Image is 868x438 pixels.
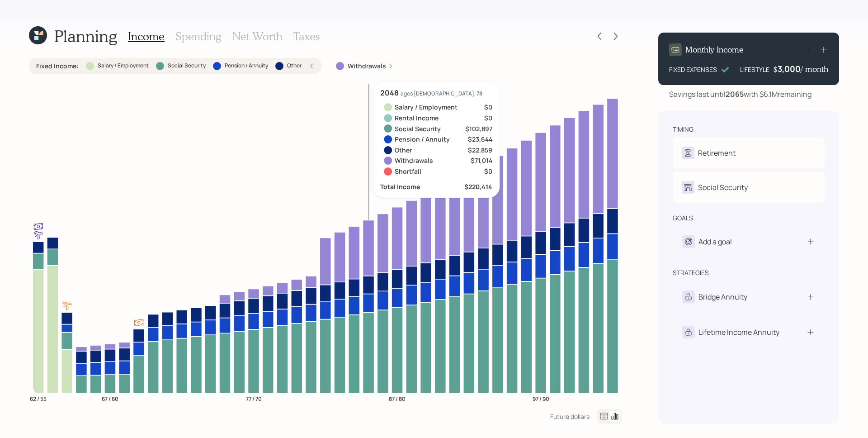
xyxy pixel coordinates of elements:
[389,395,406,402] tspan: 87 / 80
[698,291,747,302] div: Bridge Annuity
[773,64,778,74] h4: $
[778,63,801,74] div: 3,000
[30,395,47,402] tspan: 62 / 55
[740,65,769,74] div: LIFESTYLE
[168,62,206,70] label: Social Security
[698,327,779,338] div: Lifetime Income Annuity
[550,412,590,421] div: Future dollars
[54,26,117,46] h1: Planning
[669,65,717,74] div: FIXED EXPENSES
[36,62,79,71] label: Fixed Income :
[287,62,302,70] label: Other
[246,395,262,402] tspan: 77 / 70
[698,236,732,247] div: Add a goal
[348,62,386,71] label: Withdrawals
[726,89,744,99] b: 2065
[232,30,283,43] h3: Net Worth
[293,30,320,43] h3: Taxes
[98,62,149,70] label: Salary / Employment
[102,395,118,402] tspan: 67 / 60
[685,45,744,55] h4: Monthly Income
[669,89,811,100] div: Savings last until with $6.1M remaining
[801,64,828,74] h4: / month
[128,30,165,43] h3: Income
[698,148,736,158] div: Retirement
[225,62,268,70] label: Pension / Annuity
[673,125,693,134] div: timing
[698,182,748,193] div: Social Security
[673,268,709,277] div: strategies
[533,395,549,402] tspan: 97 / 90
[673,214,693,223] div: goals
[175,30,222,43] h3: Spending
